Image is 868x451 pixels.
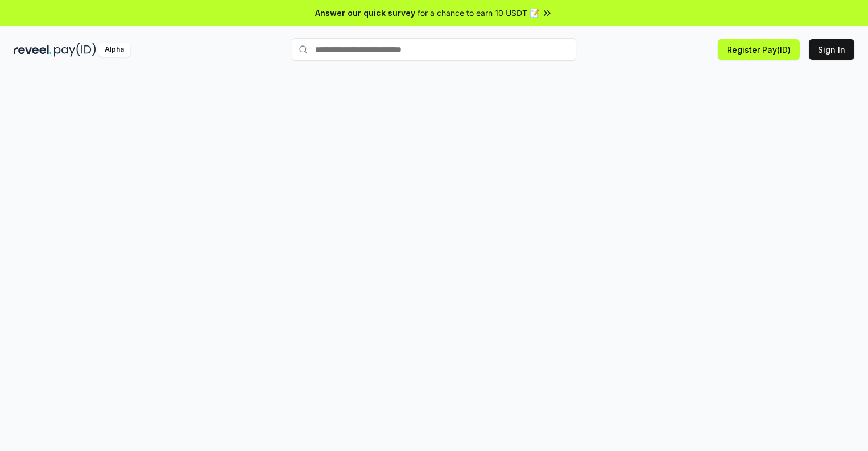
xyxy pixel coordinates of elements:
[718,39,800,60] button: Register Pay(ID)
[14,43,52,57] img: reveel_dark
[54,43,96,57] img: pay_id
[315,7,415,19] span: Answer our quick survey
[98,43,130,57] div: Alpha
[809,39,854,60] button: Sign In
[418,7,539,19] span: for a chance to earn 10 USDT 📝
